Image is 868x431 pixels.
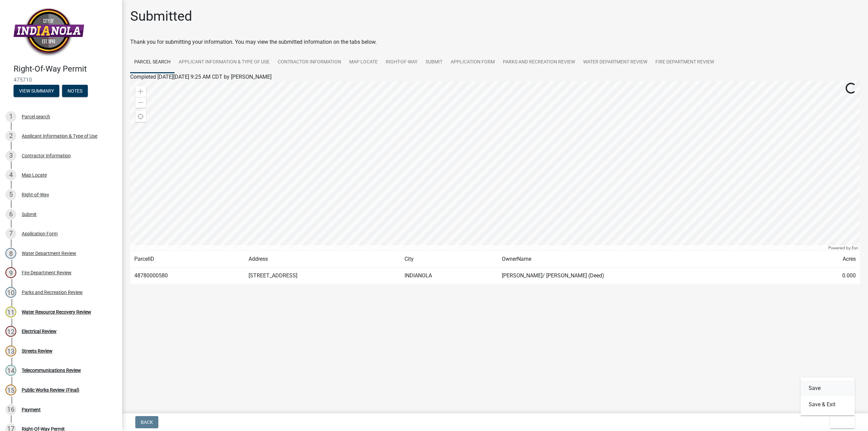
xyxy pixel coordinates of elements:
div: 11 [5,307,16,317]
a: Applicant Information & Type of Use [175,52,274,73]
div: Payment [22,407,41,412]
button: View Summary [14,85,59,97]
td: [PERSON_NAME]/ [PERSON_NAME] (Deed) [498,268,801,284]
td: [STREET_ADDRESS] [244,268,400,284]
td: 0.000 [801,268,860,284]
div: Contractor Information [22,153,71,158]
span: Exit [835,419,845,425]
button: Save [801,380,855,396]
div: Right-of-Way [22,192,49,197]
wm-modal-confirm: Notes [62,89,88,94]
div: 4 [5,170,16,180]
a: Parks and Recreation Review [499,52,579,73]
div: Water Resource Recovery Review [22,310,91,314]
div: Map Locate [22,173,47,177]
div: Applicant Information & Type of Use [22,134,97,138]
div: Parks and Recreation Review [22,290,83,295]
a: Right-of-Way [382,52,421,73]
a: Water Department Review [579,52,651,73]
a: Esri [852,246,858,250]
span: Back [141,419,153,425]
div: 5 [5,189,16,200]
div: 7 [5,228,16,239]
a: Fire Department Review [651,52,718,73]
div: 3 [5,150,16,161]
button: Back [135,416,158,428]
div: Find my location [135,111,146,122]
h1: Submitted [130,8,192,24]
div: Streets Review [22,349,53,353]
div: Public Works Review (Final) [22,388,79,392]
span: 475710 [14,77,108,83]
td: OwnerName [498,251,801,268]
div: Zoom in [135,86,146,97]
td: City [400,251,498,268]
a: Map Locate [345,52,382,73]
div: 13 [5,346,16,356]
a: Parcel search [130,52,175,73]
div: 10 [5,287,16,298]
wm-modal-confirm: Summary [14,89,59,94]
div: Thank you for submitting your information. You may view the submitted information on the tabs below. [130,38,860,46]
div: Parcel search [22,114,50,119]
div: Zoom out [135,97,146,108]
a: Application Form [447,52,499,73]
span: Completed [DATE][DATE] 9:25 AM CDT by [PERSON_NAME] [130,74,272,80]
div: 9 [5,267,16,278]
td: Acres [801,251,860,268]
div: 16 [5,404,16,415]
button: Save & Exit [801,396,855,413]
div: 8 [5,248,16,259]
div: 2 [5,131,16,141]
div: 14 [5,365,16,376]
div: 12 [5,326,16,337]
div: Application Form [22,231,58,236]
td: INDIANOLA [400,268,498,284]
div: Electrical Review [22,329,57,334]
a: Submit [421,52,447,73]
button: Exit [830,416,855,428]
div: Telecommunications Review [22,368,81,373]
div: 1 [5,111,16,122]
td: ParcelID [130,251,244,268]
img: City of Indianola, Iowa [14,7,84,57]
div: Exit [801,377,855,415]
td: Address [244,251,400,268]
td: 48780000580 [130,268,244,284]
button: Notes [62,85,88,97]
div: Powered by [827,245,860,251]
a: Contractor Information [274,52,345,73]
h4: Right-Of-Way Permit [14,64,117,74]
div: 6 [5,209,16,220]
div: Water Department Review [22,251,76,256]
div: 15 [5,385,16,395]
div: Fire Department Review [22,270,72,275]
div: Submit [22,212,37,217]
